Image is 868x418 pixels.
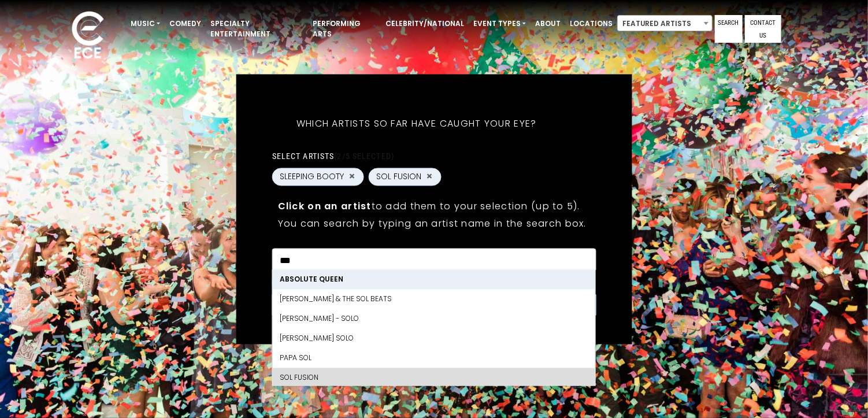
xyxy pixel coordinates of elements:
[715,15,743,43] a: Search
[272,151,394,161] label: Select artists
[381,14,469,34] a: Celebrity/National
[618,16,712,32] span: Featured Artists
[469,14,531,34] a: Event Types
[206,14,308,44] a: Specialty Entertainment
[280,171,344,183] span: SLEEPING BOOTY
[280,256,589,266] textarea: Search
[278,216,591,231] p: You can search by typing an artist name in the search box.
[59,8,117,64] img: ece_new_logo_whitev2-1.png
[745,15,781,43] a: Contact Us
[376,171,421,183] span: SOL FUSION
[272,103,561,145] h5: Which artists so far have caught your eye?
[278,199,372,213] strong: Click on an artist
[273,270,595,290] li: Absolute Queen
[126,14,165,34] a: Music
[273,290,595,309] li: [PERSON_NAME] & THE SOL BEATS
[165,14,206,34] a: Comedy
[617,15,713,31] span: Featured Artists
[273,309,595,329] li: [PERSON_NAME] - Solo
[565,14,617,34] a: Locations
[278,199,591,213] p: to add them to your selection (up to 5).
[273,349,595,368] li: Papa Sol
[273,329,595,349] li: [PERSON_NAME] SOLO
[531,14,565,34] a: About
[273,368,595,388] li: SOL FUSION
[347,172,357,182] button: Remove SLEEPING BOOTY
[308,14,380,44] a: Performing Arts
[425,172,434,182] button: Remove SOL FUSION
[334,151,394,161] span: (2/5 selected)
